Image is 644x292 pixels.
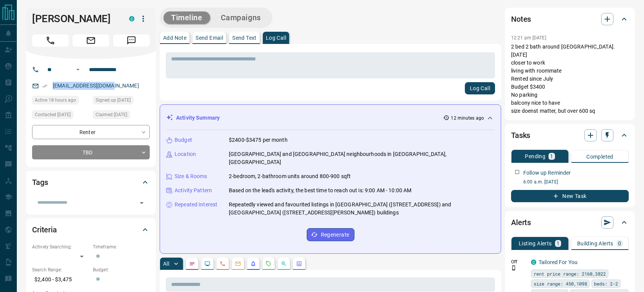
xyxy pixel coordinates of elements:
div: Alerts [511,213,629,232]
p: 2 bed 2 bath around [GEOGRAPHIC_DATA]. [DATE] closer to work living with roommate Rented since Ju... [511,43,629,115]
p: $2,400 - $3,475 [32,273,89,286]
div: condos.ca [129,16,134,21]
p: 12 minutes ago [451,115,484,122]
span: Message [113,34,150,47]
div: TBD [32,145,150,159]
svg: Opportunities [281,261,287,267]
a: [EMAIL_ADDRESS][DOMAIN_NAME] [53,83,139,89]
span: beds: 2-2 [594,280,618,287]
svg: Emails [235,261,241,267]
p: Actively Searching: [32,243,89,250]
a: Tailored For You [539,259,578,265]
p: Budget: [93,266,150,273]
p: 6:00 a.m. [DATE] [523,178,629,185]
div: condos.ca [531,260,536,265]
p: Listing Alerts [519,241,552,246]
div: Tasks [511,126,629,144]
p: 1 [557,241,560,246]
p: Activity Summary [176,114,220,122]
h2: Notes [511,13,531,25]
p: Repeated Interest [175,201,217,209]
p: Send Text [232,35,257,41]
span: Email [73,34,109,47]
button: Campaigns [213,11,269,24]
button: Open [136,198,147,208]
button: New Task [511,190,629,202]
h2: Alerts [511,216,531,229]
button: Timeline [163,11,210,24]
div: Renter [32,125,150,139]
h2: Tags [32,176,48,188]
p: Building Alerts [577,241,613,246]
p: Log Call [266,35,286,41]
span: Contacted [DATE] [35,111,71,118]
p: Repeatedly viewed and favourited listings in [GEOGRAPHIC_DATA] ([STREET_ADDRESS]) and [GEOGRAPHIC... [229,201,495,217]
p: Based on the lead's activity, the best time to reach out is: 9:00 AM - 10:00 AM [229,187,411,195]
p: Follow up Reminder [523,169,571,177]
p: Off [511,258,526,265]
div: Activity Summary12 minutes ago [166,111,495,125]
span: size range: 450,1098 [534,280,587,287]
h2: Tasks [511,129,530,141]
p: Budget [175,136,192,144]
span: Claimed [DATE] [95,111,127,118]
div: Tue Oct 14 2025 [32,96,89,107]
span: Signed up [DATE] [95,96,131,104]
svg: Requests [265,261,272,267]
h2: Criteria [32,224,57,236]
p: Completed [586,154,613,159]
p: 12:21 pm [DATE] [511,35,546,41]
span: rent price range: 2160,3822 [534,270,606,277]
p: Location [175,150,196,158]
button: Open [73,65,83,74]
p: Search Range: [32,266,89,273]
p: All [163,261,169,266]
p: Add Note [163,35,186,41]
p: $2400-$3475 per month [229,136,288,144]
p: [GEOGRAPHIC_DATA] and [GEOGRAPHIC_DATA] neighbourhoods in [GEOGRAPHIC_DATA], [GEOGRAPHIC_DATA] [229,150,495,166]
p: 0 [618,241,621,246]
span: Call [32,34,69,47]
p: Timeframe: [93,243,150,250]
h1: [PERSON_NAME] [32,13,118,25]
div: Criteria [32,221,150,239]
svg: Lead Browsing Activity [204,261,210,267]
div: Tue Oct 14 2025 [32,110,89,121]
div: Tags [32,173,150,191]
p: 2-bedroom, 2-bathroom units around 800-900 sqft [229,172,351,180]
span: Active 18 hours ago [35,96,76,104]
svg: Push Notification Only [511,265,516,271]
p: Pending [525,154,545,159]
div: Notes [511,10,629,28]
svg: Notes [189,261,195,267]
div: Sun Oct 12 2025 [93,96,150,107]
div: Sun Oct 12 2025 [93,110,150,121]
svg: Listing Alerts [250,261,256,267]
svg: Calls [220,261,226,267]
p: Activity Pattern [175,187,212,195]
button: Regenerate [307,228,354,241]
svg: Agent Actions [296,261,302,267]
p: Send Email [196,35,223,41]
button: Log Call [465,82,495,94]
p: Size & Rooms [175,172,207,180]
svg: Email Verified [42,83,47,89]
p: 1 [550,154,553,159]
